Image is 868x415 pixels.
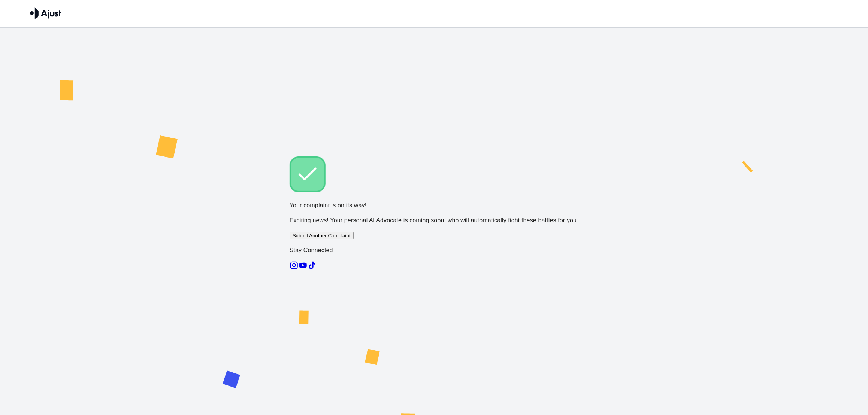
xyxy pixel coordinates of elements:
p: Your complaint is on its way! [290,201,578,210]
img: Check! [290,156,326,192]
button: Submit Another Complaint [290,232,354,239]
p: Stay Connected [290,246,578,255]
p: Exciting news! Your personal AI Advocate is coming soon, who will automatically fight these battl... [290,216,578,225]
img: Ajust [30,7,61,19]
